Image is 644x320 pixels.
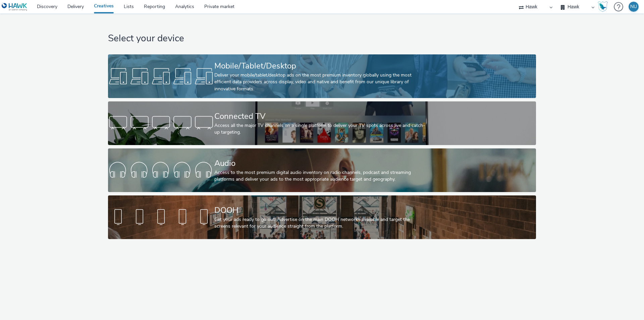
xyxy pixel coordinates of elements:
[2,3,28,11] img: undefined Logo
[598,1,608,12] img: Hawk Academy
[214,204,427,216] div: DOOH
[214,72,427,92] div: Deliver your mobile/tablet/desktop ads on the most premium inventory globally using the most effi...
[214,169,427,183] div: Access to the most premium digital audio inventory on radio channels, podcast and streaming platf...
[630,2,637,12] div: NU
[214,122,427,136] div: Access all the major TV channels on a single platform to deliver your TV spots across live and ca...
[108,101,536,145] a: Connected TVAccess all the major TV channels on a single platform to deliver your TV spots across...
[214,157,427,169] div: Audio
[214,110,427,122] div: Connected TV
[598,1,610,12] a: Hawk Academy
[108,148,536,192] a: AudioAccess to the most premium digital audio inventory on radio channels, podcast and streaming ...
[108,195,536,239] a: DOOHGet your ads ready to go out! Advertise on the main DOOH networks available and target the sc...
[108,32,536,45] h1: Select your device
[214,60,427,72] div: Mobile/Tablet/Desktop
[108,54,536,98] a: Mobile/Tablet/DesktopDeliver your mobile/tablet/desktop ads on the most premium inventory globall...
[214,216,427,230] div: Get your ads ready to go out! Advertise on the main DOOH networks available and target the screen...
